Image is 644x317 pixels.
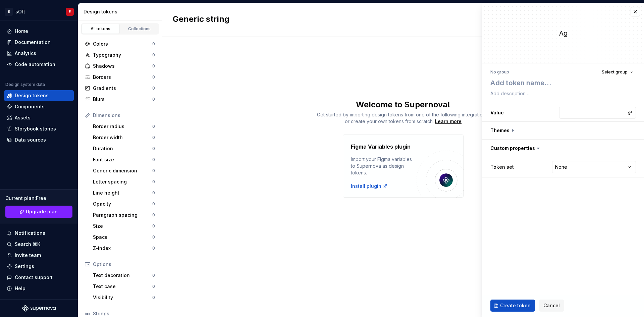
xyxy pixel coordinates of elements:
[93,145,152,152] div: Duration
[93,52,152,58] div: Typography
[93,212,152,218] div: Paragraph spacing
[599,67,636,77] button: Select group
[5,82,45,87] div: Design system data
[1,4,76,19] button: EsOftE
[84,26,117,32] div: All tokens
[152,201,155,207] div: 0
[22,305,56,312] a: Supernova Logo
[152,135,155,140] div: 0
[93,85,152,92] div: Gradients
[152,157,155,162] div: 0
[93,112,155,119] div: Dimensions
[15,285,25,292] div: Help
[4,112,74,123] a: Assets
[26,208,58,215] span: Upgrade plan
[152,246,155,251] div: 0
[482,29,644,38] div: Ag
[90,292,158,303] a: Visibility0
[15,274,53,281] div: Contact support
[93,156,152,163] div: Font size
[93,134,152,141] div: Border width
[93,234,152,241] div: Space
[15,28,28,35] div: Home
[93,178,152,185] div: Letter spacing
[490,164,514,170] label: Token set
[82,39,158,49] a: Colors0
[602,69,628,75] span: Select group
[15,230,45,236] div: Notifications
[82,61,158,71] a: Shadows0
[5,8,13,16] div: E
[15,114,31,121] div: Assets
[543,302,560,309] span: Cancel
[90,281,158,292] a: Text case0
[152,63,155,69] div: 0
[4,283,74,294] button: Help
[152,223,155,229] div: 0
[152,74,155,80] div: 0
[15,103,45,110] div: Components
[93,283,152,290] div: Text case
[152,124,155,129] div: 0
[84,8,159,15] div: Design tokens
[4,239,74,250] button: Search ⌘K
[4,37,74,48] a: Documentation
[152,295,155,300] div: 0
[435,118,462,125] a: Learn more
[90,232,158,243] a: Space0
[152,52,155,58] div: 0
[152,234,155,240] div: 0
[15,252,41,259] div: Invite team
[90,132,158,143] a: Border width0
[93,201,152,207] div: Opacity
[93,294,152,301] div: Visibility
[15,125,56,132] div: Storybook stories
[123,26,156,32] div: Collections
[152,86,155,91] div: 0
[93,245,152,252] div: Z-index
[93,96,152,103] div: Blurs
[82,83,158,94] a: Gradients0
[93,123,152,130] div: Border radius
[82,72,158,83] a: Borders0
[4,228,74,239] button: Notifications
[15,50,36,57] div: Analytics
[93,63,152,69] div: Shadows
[15,92,49,99] div: Design tokens
[4,261,74,272] a: Settings
[5,195,72,202] div: Current plan : Free
[90,210,158,220] a: Paragraph spacing0
[90,199,158,209] a: Opacity0
[490,69,509,75] div: No group
[162,99,644,110] div: Welcome to Supernova!
[317,112,489,124] span: Get started by importing design tokens from one of the following integrations, or create your own...
[69,9,71,14] div: E
[4,26,74,37] a: Home
[93,167,152,174] div: Generic dimension
[90,270,158,281] a: Text decoration0
[4,123,74,134] a: Storybook stories
[4,59,74,70] a: Code automation
[15,61,55,68] div: Code automation
[93,223,152,229] div: Size
[351,143,411,151] h4: Figma Variables plugin
[90,121,158,132] a: Border radius0
[90,188,158,198] a: Line height0
[93,74,152,81] div: Borders
[93,310,155,317] div: Strings
[152,168,155,173] div: 0
[90,221,158,231] a: Size0
[90,143,158,154] a: Duration0
[4,90,74,101] a: Design tokens
[15,241,40,248] div: Search ⌘K
[90,176,158,187] a: Letter spacing0
[500,302,531,309] span: Create token
[93,261,155,268] div: Options
[4,48,74,59] a: Analytics
[90,154,158,165] a: Font size0
[351,156,417,176] div: Import your Figma variables to Supernova as design tokens.
[15,39,51,46] div: Documentation
[351,183,387,190] a: Install plugin
[5,206,72,218] a: Upgrade plan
